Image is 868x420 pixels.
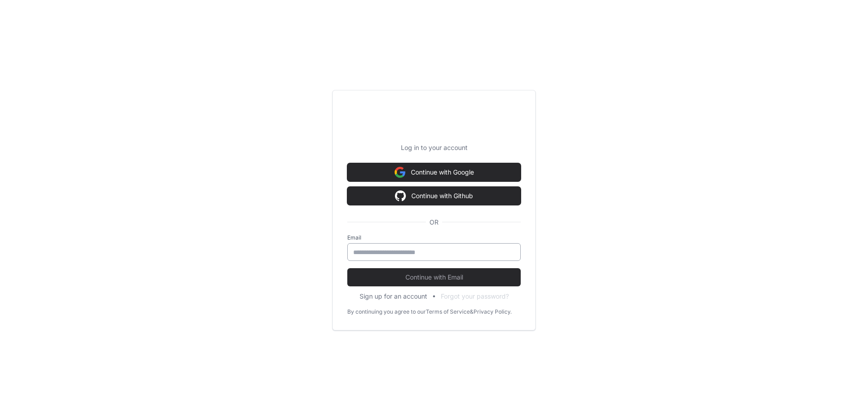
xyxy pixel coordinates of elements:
[395,187,406,205] img: Sign in with google
[441,292,509,301] button: Forgot your password?
[503,246,513,257] keeper-lock: Open Keeper Popup
[347,163,521,181] button: Continue with Google
[347,187,521,205] button: Continue with Github
[347,273,521,282] span: Continue with Email
[426,308,470,315] a: Terms of Service
[347,308,426,315] div: By continuing you agree to our
[395,163,405,181] img: Sign in with google
[347,268,521,286] button: Continue with Email
[347,143,521,152] p: Log in to your account
[360,292,427,301] button: Sign up for an account
[347,234,521,241] label: Email
[473,308,512,315] a: Privacy Policy.
[426,218,442,227] span: OR
[470,308,473,315] div: &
